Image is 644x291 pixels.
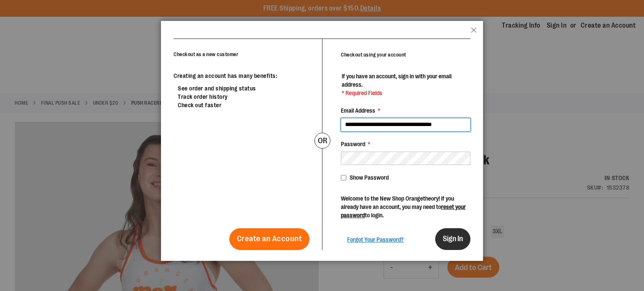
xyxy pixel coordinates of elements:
strong: Checkout as a new customer [174,52,238,57]
a: reset your password [341,203,466,219]
span: Password [341,141,365,147]
a: Forgot Your Password? [347,235,404,244]
span: Show Password [350,174,389,181]
li: See order and shipping status [178,84,309,93]
span: Email Address [341,107,375,114]
span: * Required Fields [342,89,470,97]
div: or [314,133,330,149]
span: Sign In [443,234,463,243]
a: Create an Account [229,228,310,250]
span: If you have an account, sign in with your email address. [342,73,452,88]
p: Welcome to the New Shop Orangetheory! If you already have an account, you may need to to login. [341,194,470,219]
p: Creating an account has many benefits: [174,72,309,80]
strong: Checkout using your account [341,52,406,58]
li: Check out faster [178,101,309,109]
button: Sign In [435,228,470,250]
span: Create an Account [237,234,302,243]
li: Track order history [178,93,309,101]
span: Forgot Your Password? [347,236,404,243]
